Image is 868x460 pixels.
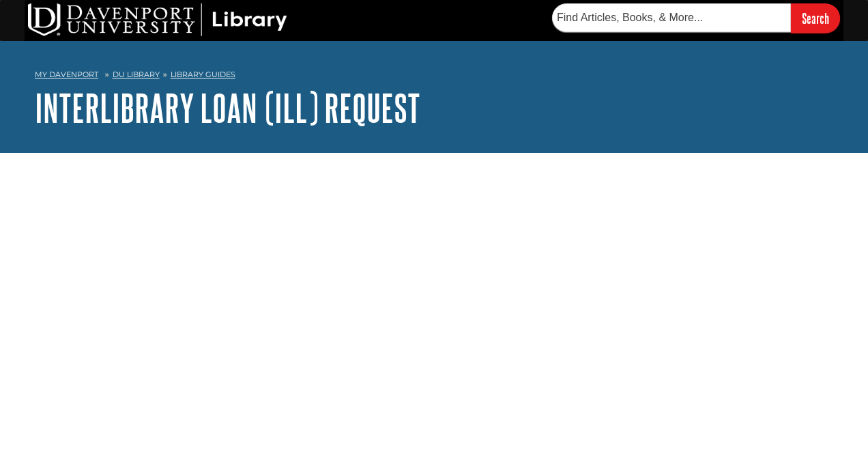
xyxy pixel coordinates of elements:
a: DU Library [113,70,160,79]
iframe: e5097d3710775424eba289f457d9b66a [35,201,628,338]
a: Library Guides [171,70,235,79]
a: Interlibrary Loan (ILL) Request [35,87,420,129]
form: Searches DU Library's articles, books, and more [552,3,840,33]
a: My Davenport [35,69,98,81]
input: Find Articles, Books, & More... [552,3,791,32]
img: DU Library [28,3,287,36]
nav: breadcrumb [35,66,833,87]
input: Search [791,3,840,33]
